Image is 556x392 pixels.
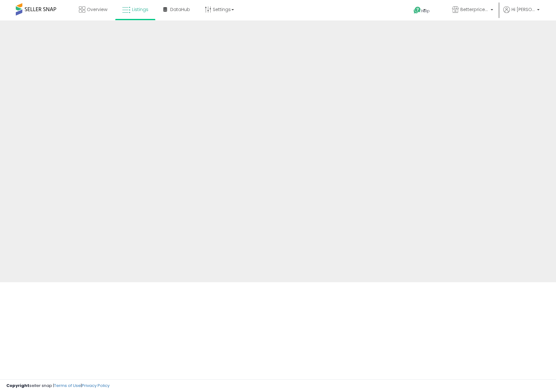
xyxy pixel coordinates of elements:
span: Overview [87,6,107,13]
span: DataHub [170,6,190,13]
span: Listings [132,6,148,13]
span: Hi [PERSON_NAME] [511,6,535,13]
a: Hi [PERSON_NAME] [503,6,540,20]
span: Help [421,8,430,14]
a: Help [409,2,442,20]
span: Betterpricer - MX [460,6,489,13]
i: Get Help [413,6,421,14]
